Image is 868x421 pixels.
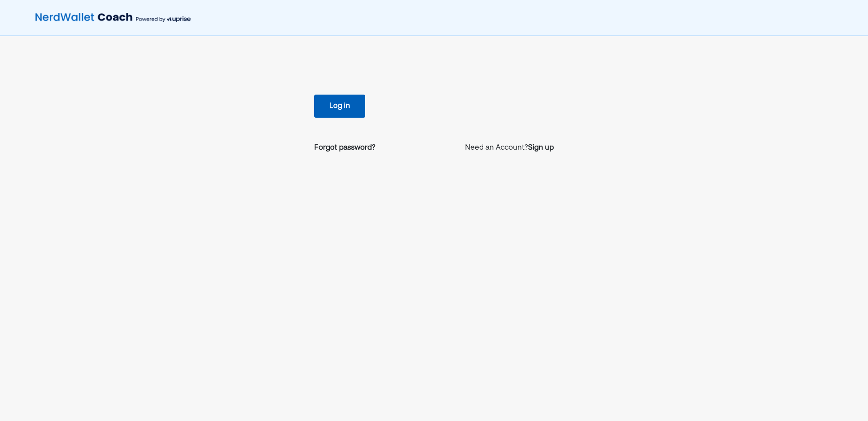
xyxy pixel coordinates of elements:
[465,143,554,153] p: Need an Account?
[528,143,554,153] a: Sign up
[314,95,365,118] button: Log in
[314,143,375,153] a: Forgot password?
